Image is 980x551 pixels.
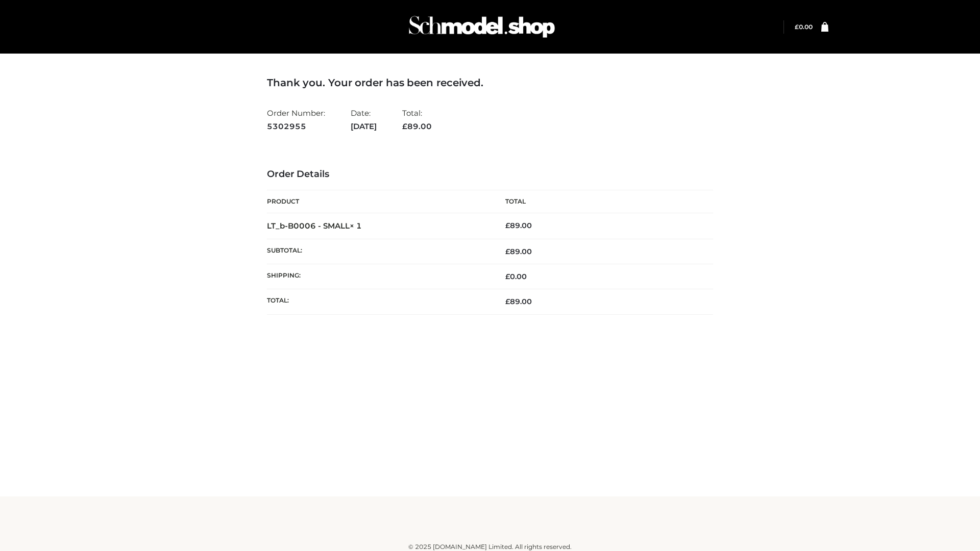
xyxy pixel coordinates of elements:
span: £ [795,23,799,31]
span: £ [505,247,510,256]
h3: Thank you. Your order has been received. [267,77,713,89]
strong: 5302955 [267,120,325,133]
span: £ [402,121,407,131]
th: Subtotal: [267,239,490,264]
span: 89.00 [505,297,532,306]
li: Date: [351,104,377,135]
span: £ [505,297,510,306]
h3: Order Details [267,169,713,180]
strong: [DATE] [351,120,377,133]
strong: × 1 [350,221,362,231]
bdi: 0.00 [795,23,813,31]
li: Order Number: [267,104,325,135]
th: Total: [267,289,490,314]
span: 89.00 [402,121,432,131]
span: 89.00 [505,247,532,256]
th: Product [267,190,490,213]
img: Schmodel Admin 964 [405,7,558,47]
th: Total [490,190,713,213]
span: £ [505,272,510,281]
bdi: 0.00 [505,272,527,281]
a: £0.00 [795,23,813,31]
strong: LT_b-B0006 - SMALL [267,221,362,231]
li: Total: [402,104,432,135]
bdi: 89.00 [505,221,532,230]
span: £ [505,221,510,230]
th: Shipping: [267,264,490,289]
